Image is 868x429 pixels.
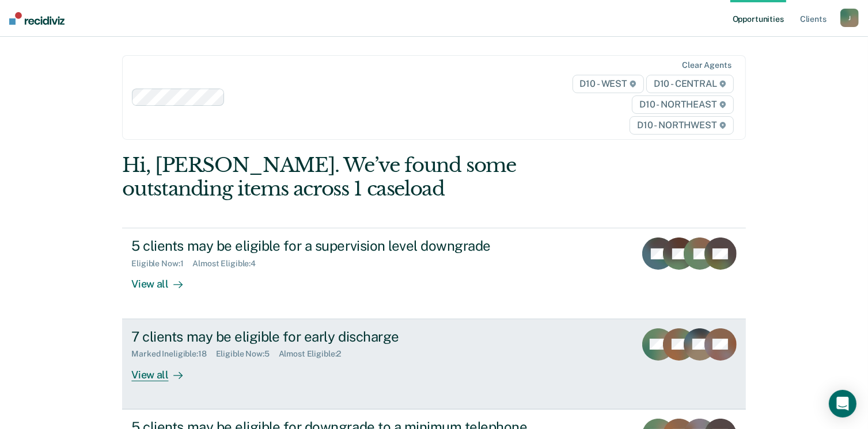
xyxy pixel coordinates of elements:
[122,154,621,201] div: Hi, [PERSON_NAME]. We’ve found some outstanding items across 1 caseload
[122,228,745,319] a: 5 clients may be eligible for a supervision level downgradeEligible Now:1Almost Eligible:4View all
[131,359,196,381] div: View all
[573,75,644,93] span: D10 - WEST
[630,116,733,135] span: D10 - NORTHWEST
[9,12,65,25] img: Recidiviz
[131,349,215,359] div: Marked Ineligible : 18
[131,238,536,254] div: 5 clients may be eligible for a supervision level downgrade
[131,259,192,269] div: Eligible Now : 1
[279,349,351,359] div: Almost Eligible : 2
[131,328,536,345] div: 7 clients may be eligible for early discharge
[632,95,733,114] span: D10 - NORTHEAST
[840,9,859,27] button: J
[682,60,731,70] div: Clear agents
[192,259,265,269] div: Almost Eligible : 4
[131,269,196,291] div: View all
[122,319,745,409] a: 7 clients may be eligible for early dischargeMarked Ineligible:18Eligible Now:5Almost Eligible:2V...
[646,75,734,93] span: D10 - CENTRAL
[829,390,856,417] div: Open Intercom Messenger
[216,349,279,359] div: Eligible Now : 5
